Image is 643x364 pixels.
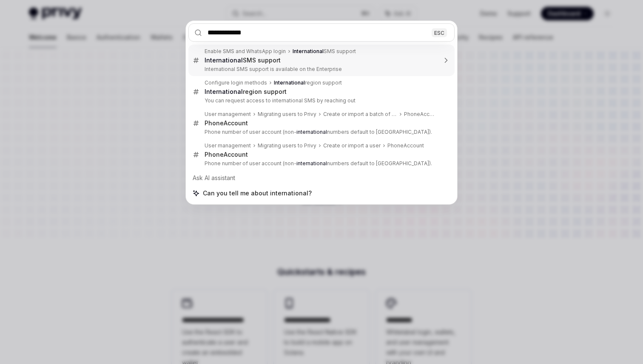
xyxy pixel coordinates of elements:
b: international [296,129,327,135]
b: International [274,79,305,86]
div: User management [205,142,251,149]
span: Can you tell me about international? [203,189,312,198]
div: SMS support [205,56,281,64]
b: International [205,56,243,64]
div: region support [274,79,342,86]
div: Migrating users to Privy [258,111,316,118]
div: Create or import a user [323,142,381,149]
div: SMS support [293,48,356,55]
p: International SMS support is available on the Enterprise [205,66,437,73]
div: region support [205,88,287,96]
b: international [296,160,327,166]
div: Migrating users to Privy [258,142,316,149]
div: Enable SMS and WhatsApp login [205,48,286,55]
div: ESC [432,28,447,37]
div: PhoneAccount [404,111,437,118]
div: PhoneAccount [205,119,248,127]
b: International [293,48,324,54]
div: Configure login methods [205,79,267,86]
div: User management [205,111,251,118]
div: PhoneAccount [387,142,424,149]
div: Create or import a batch of users [323,111,397,118]
p: You can request access to international SMS by reaching out [205,97,437,104]
p: Phone number of user account (non- numbers default to [GEOGRAPHIC_DATA]). [205,160,437,167]
p: Phone number of user account (non- numbers default to [GEOGRAPHIC_DATA]). [205,129,437,135]
b: International [205,88,243,95]
div: Ask AI assistant [188,170,455,186]
div: PhoneAccount [205,151,248,158]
